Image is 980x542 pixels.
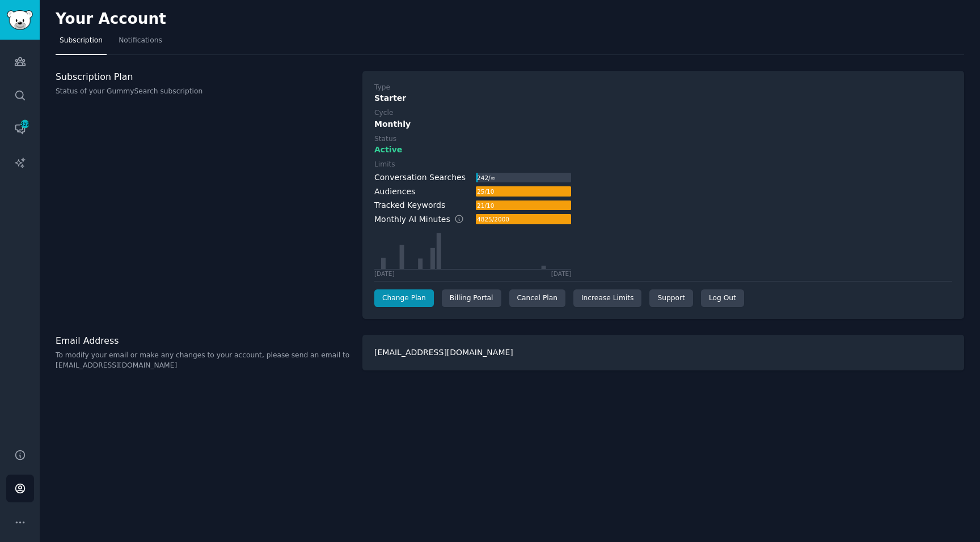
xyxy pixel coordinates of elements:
div: Cycle [374,108,393,118]
div: 242 / ∞ [476,173,496,183]
h3: Email Address [56,335,350,347]
a: Subscription [56,32,107,55]
div: Cancel Plan [509,289,565,308]
div: Monthly AI Minutes [374,214,476,225]
a: 359 [6,115,34,143]
a: Increase Limits [573,289,642,308]
span: Subscription [60,36,103,46]
a: Change Plan [374,289,434,308]
div: Audiences [374,186,415,198]
span: Notifications [119,36,162,46]
p: Status of your GummySearch subscription [56,87,350,97]
h3: Subscription Plan [56,71,350,83]
div: Starter [374,92,952,104]
p: To modify your email or make any changes to your account, please send an email to [EMAIL_ADDRESS]... [56,351,350,370]
div: Type [374,83,390,93]
a: Support [649,289,692,308]
div: [DATE] [551,270,572,278]
h2: Your Account [56,10,166,28]
a: Notifications [115,32,166,55]
div: Log Out [701,289,744,308]
span: Active [374,144,402,156]
div: Status [374,134,396,144]
img: GummySearch logo [7,10,33,30]
div: [EMAIL_ADDRESS][DOMAIN_NAME] [362,335,964,370]
div: 4825 / 2000 [476,214,510,224]
div: 25 / 10 [476,186,495,197]
span: 359 [20,120,30,128]
div: Limits [374,160,395,170]
div: Conversation Searches [374,172,466,183]
div: Tracked Keywords [374,199,445,211]
div: Monthly [374,118,952,130]
div: [DATE] [374,270,395,278]
div: Billing Portal [442,289,501,308]
div: 21 / 10 [476,200,495,211]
